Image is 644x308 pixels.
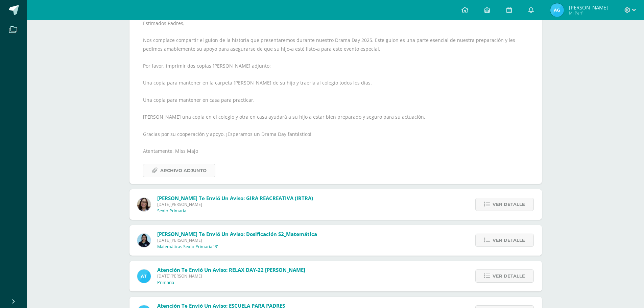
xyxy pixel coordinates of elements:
img: 9fc725f787f6a993fc92a288b7a8b70c.png [137,269,151,283]
a: Archivo Adjunto [143,164,215,177]
p: Sexto Primaria [157,208,186,214]
span: Ver detalle [493,270,525,282]
span: [DATE][PERSON_NAME] [157,202,313,207]
img: 1c2e75a0a924ffa84caa3ccf4b89f7cc.png [137,234,151,247]
span: [PERSON_NAME] te envió un aviso: Dosificación S2_Matemática [157,231,317,237]
p: Primaria [157,280,174,285]
span: Mi Perfil [569,10,608,16]
span: [PERSON_NAME] te envió un aviso: GIRA REACREATIVA (IRTRA) [157,195,313,202]
span: Atención te envió un aviso: RELAX DAY-22 [PERSON_NAME] [157,266,305,273]
span: [DATE][PERSON_NAME] [157,273,305,279]
p: Matemáticas Sexto Primaria 'B' [157,244,218,250]
img: 46c7a6f232e912b87a0d51a8464d67b2.png [550,3,564,17]
img: c9e471a3c4ae9baa2ac2f1025b3fcab6.png [137,198,151,211]
span: Archivo Adjunto [160,164,207,177]
span: [PERSON_NAME] [569,4,608,11]
span: [DATE][PERSON_NAME] [157,237,317,243]
span: Ver detalle [493,198,525,211]
span: Ver detalle [493,234,525,246]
